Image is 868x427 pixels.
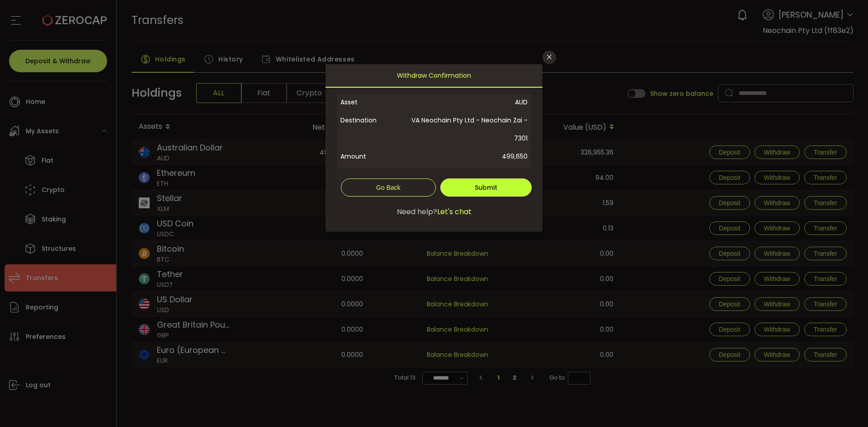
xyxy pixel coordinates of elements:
[341,178,436,197] button: Go Back
[397,206,437,217] span: Need help?
[340,111,398,147] span: Destination
[397,64,471,87] span: Withdraw Confirmation
[542,51,556,64] button: Close
[440,178,532,197] button: Submit
[398,147,528,165] span: 499,650
[475,183,497,192] span: Submit
[376,184,401,191] span: Go Back
[437,206,472,217] span: Let's chat
[398,111,528,147] span: VA Neochain Pty Ltd - Neochain Zai - 7301
[340,147,398,165] span: Amount
[398,93,528,111] span: AUD
[340,93,398,111] span: Asset
[823,384,868,427] iframe: Chat Widget
[325,64,542,232] div: dialog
